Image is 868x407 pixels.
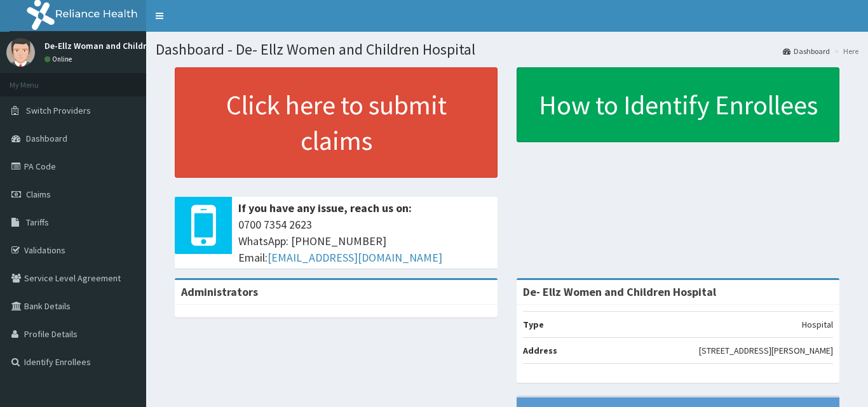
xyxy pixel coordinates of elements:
span: Claims [26,189,51,200]
p: Hospital [802,318,833,331]
b: If you have any issue, reach us on: [238,201,412,215]
span: 0700 7354 2623 WhatsApp: [PHONE_NUMBER] Email: [238,217,491,265]
h1: Dashboard - De- Ellz Women and Children Hospital [156,41,858,58]
a: Dashboard [783,46,830,57]
span: Tariffs [26,217,49,228]
b: Address [523,345,557,356]
p: De-Ellz Woman and Children Hospital [44,41,192,50]
a: Online [44,55,75,63]
p: [STREET_ADDRESS][PERSON_NAME] [699,344,833,357]
li: Here [831,46,858,57]
span: Switch Providers [26,105,91,116]
a: How to Identify Enrollees [517,67,839,142]
a: [EMAIL_ADDRESS][DOMAIN_NAME] [268,250,442,265]
a: Click here to submit claims [175,67,498,178]
img: User Image [6,38,35,67]
b: Administrators [181,284,258,299]
b: Type [523,319,544,330]
strong: De- Ellz Women and Children Hospital [523,284,716,299]
span: Dashboard [26,133,67,144]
